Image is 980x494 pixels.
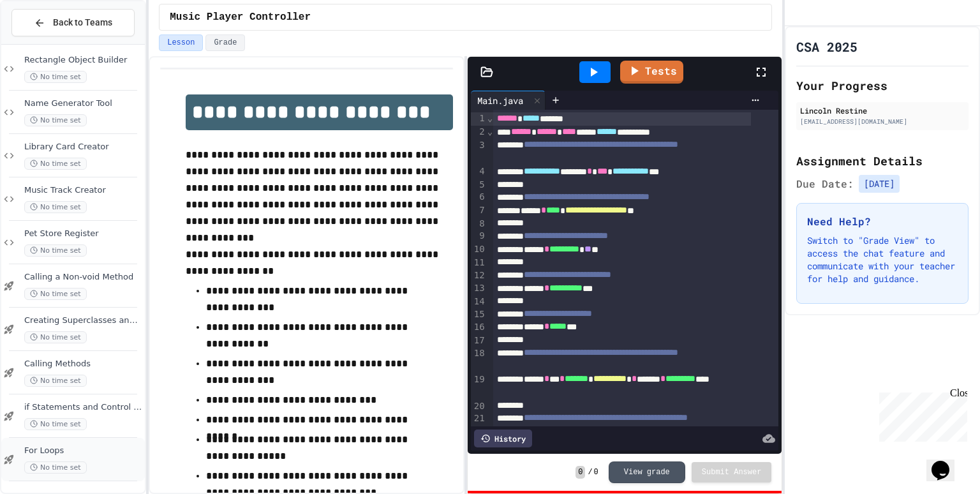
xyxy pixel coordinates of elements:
[471,165,487,179] div: 4
[471,257,487,269] div: 11
[471,308,487,322] div: 15
[800,105,965,116] div: Lincoln Restine
[471,112,487,126] div: 1
[471,94,530,107] div: Main.java
[471,126,487,139] div: 2
[796,77,969,94] h2: Your Progress
[487,126,493,137] span: Fold line
[471,269,487,283] div: 12
[609,461,685,483] button: View grade
[24,98,142,109] span: Name Generator Tool
[471,321,487,334] div: 16
[874,387,967,442] iframe: chat widget
[471,204,487,218] div: 7
[471,334,487,347] div: 17
[24,445,142,456] span: For Loops
[24,288,87,300] span: No time set
[24,55,142,66] span: Rectangle Object Builder
[800,117,965,126] div: [EMAIL_ADDRESS][DOMAIN_NAME]
[24,402,142,413] span: if Statements and Control Flow
[24,244,87,257] span: No time set
[159,34,203,51] button: Lesson
[471,282,487,296] div: 13
[24,359,142,370] span: Calling Methods
[11,9,135,36] button: Back to Teams
[588,467,592,477] span: /
[170,10,311,25] span: Music Player Controller
[594,467,598,477] span: 0
[796,38,857,56] h1: CSA 2025
[796,176,854,191] span: Due Date:
[926,443,967,481] iframe: chat widget
[24,461,87,474] span: No time set
[487,113,493,123] span: Fold line
[471,296,487,308] div: 14
[24,71,87,83] span: No time set
[24,418,87,430] span: No time set
[796,152,969,170] h2: Assignment Details
[5,5,88,81] div: Chat with us now!Close
[471,412,487,439] div: 21
[471,373,487,400] div: 19
[620,61,683,84] a: Tests
[24,142,142,153] span: Library Card Creator
[471,347,487,374] div: 18
[24,375,87,387] span: No time set
[24,228,142,239] span: Pet Store Register
[24,272,142,283] span: Calling a Non-void Method
[24,185,142,196] span: Music Track Creator
[471,91,546,110] div: Main.java
[471,230,487,243] div: 9
[24,158,87,170] span: No time set
[807,234,958,285] p: Switch to "Grade View" to access the chat feature and communicate with your teacher for help and ...
[702,467,762,477] span: Submit Answer
[575,466,585,479] span: 0
[471,218,487,230] div: 8
[24,315,142,326] span: Creating Superclasses and Subclasses
[807,214,958,229] h3: Need Help?
[53,16,112,29] span: Back to Teams
[859,175,900,193] span: [DATE]
[471,179,487,191] div: 5
[471,139,487,166] div: 3
[471,191,487,204] div: 6
[471,400,487,413] div: 20
[24,201,87,213] span: No time set
[24,331,87,343] span: No time set
[205,34,245,51] button: Grade
[692,462,772,483] button: Submit Answer
[474,430,532,447] div: History
[24,114,87,126] span: No time set
[471,243,487,257] div: 10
